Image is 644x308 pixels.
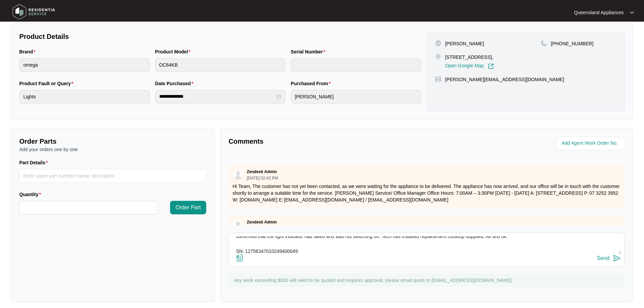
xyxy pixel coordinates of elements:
[155,58,286,72] input: Product Model
[613,254,621,262] img: send-icon.svg
[445,76,564,83] p: [PERSON_NAME][EMAIL_ADDRESS][DOMAIN_NAME]
[574,9,624,16] p: Queensland Appliances
[170,201,206,214] button: Order Part
[159,93,276,100] input: Date Purchased
[233,169,243,180] img: user.svg
[232,236,621,254] textarea: Called to Cooktop bottom left hot plate light (plate hot light) does not turn off - Replacement b...
[10,2,57,22] img: residentia service logo
[291,80,333,87] label: Purchased From
[234,277,621,284] p: Any work exceeding $300 will need to be quoted and requires approval, please email quote to [EMAI...
[19,32,421,41] p: Product Details
[19,137,206,146] p: Order Parts
[291,90,421,103] input: Purchased From
[435,76,441,82] img: map-pin
[19,90,150,103] input: Product Fault or Query
[541,40,547,46] img: map-pin
[445,63,494,69] a: Open Google Map
[435,40,441,46] img: user-pin
[247,219,277,225] p: Zendesk Admin
[445,40,484,47] p: [PERSON_NAME]
[435,54,441,60] img: map-pin
[562,139,621,147] input: Add Agent Work Order No.
[236,254,244,262] img: file-attachment-doc.svg
[155,80,196,87] label: Date Purchased
[19,159,51,166] label: Part Details
[630,11,634,14] img: dropdown arrow
[597,254,621,263] button: Send
[20,201,158,214] input: Quantity
[233,220,243,230] img: user.svg
[19,191,44,198] label: Quantity
[551,40,594,47] p: [PHONE_NUMBER]
[247,176,278,180] p: [DATE] 02:42 PM
[445,54,494,61] p: [STREET_ADDRESS],
[19,169,206,183] input: Part Details
[488,63,494,69] img: Link-External
[229,137,422,146] p: Comments
[19,58,150,72] input: Brand
[19,80,76,87] label: Product Fault or Query
[19,146,206,153] p: Add your orders one by one
[19,48,38,55] label: Brand
[291,48,328,55] label: Serial Number
[291,58,421,72] input: Serial Number
[233,183,621,203] p: Hi Team, The customer has not yet been contacted, as we were waiting for the appliance to be deli...
[175,204,201,212] span: Order Part
[155,48,193,55] label: Product Model
[247,169,277,174] p: Zendesk Admin
[597,255,610,261] div: Send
